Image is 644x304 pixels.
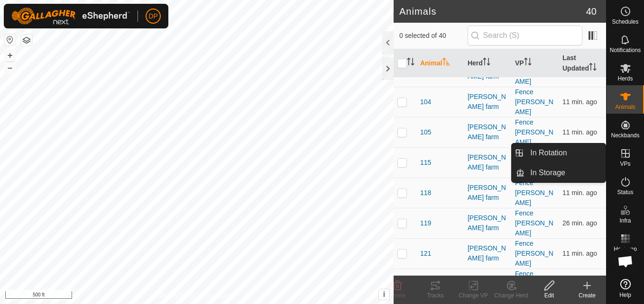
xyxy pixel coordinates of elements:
[530,167,565,179] span: In Storage
[4,50,16,61] button: +
[420,249,431,259] span: 121
[620,161,630,167] span: VPs
[383,290,385,298] span: i
[589,64,597,72] p-sorticon: Activate to sort
[562,219,597,227] span: Aug 30, 2025, 12:08 PM
[614,246,637,252] span: Heatmap
[611,133,639,138] span: Neckbands
[454,291,492,300] div: Change VP
[512,143,606,162] li: In Rotation
[607,275,644,302] a: Help
[21,35,32,46] button: Map Layers
[420,97,431,107] span: 104
[610,47,641,53] span: Notifications
[524,163,606,182] a: In Storage
[515,58,553,85] a: Fence [PERSON_NAME]
[464,49,511,78] th: Herd
[562,98,597,106] span: Aug 30, 2025, 12:23 PM
[420,158,431,168] span: 115
[619,292,631,298] span: Help
[512,163,606,182] li: In Storage
[468,92,507,112] div: [PERSON_NAME] farm
[515,270,553,297] a: Fence [PERSON_NAME]
[568,291,606,300] div: Create
[612,19,638,25] span: Schedules
[420,188,431,198] span: 118
[468,183,507,203] div: [PERSON_NAME] farm
[379,289,389,300] button: i
[399,6,586,17] h2: Animals
[562,250,597,257] span: Aug 30, 2025, 12:23 PM
[515,88,553,116] a: Fence [PERSON_NAME]
[515,179,553,206] a: Fence [PERSON_NAME]
[468,243,507,263] div: [PERSON_NAME] farm
[524,143,606,162] a: In Rotation
[468,274,507,294] div: [PERSON_NAME] farm
[559,49,606,78] th: Last Updated
[389,292,406,299] span: Delete
[4,34,16,45] button: Reset Map
[524,59,532,67] p-sorticon: Activate to sort
[420,218,431,228] span: 119
[619,218,631,224] span: Infra
[530,147,567,159] span: In Rotation
[492,291,530,300] div: Change Herd
[586,4,597,18] span: 40
[617,189,633,195] span: Status
[416,49,464,78] th: Animal
[468,122,507,142] div: [PERSON_NAME] farm
[148,11,157,21] span: DP
[206,292,234,300] a: Contact Us
[442,59,450,67] p-sorticon: Activate to sort
[399,31,468,41] span: 0 selected of 40
[515,240,553,267] a: Fence [PERSON_NAME]
[515,209,553,237] a: Fence [PERSON_NAME]
[615,104,635,110] span: Animals
[611,247,640,276] a: Open chat
[468,213,507,233] div: [PERSON_NAME] farm
[468,152,507,172] div: [PERSON_NAME] farm
[159,292,195,300] a: Privacy Policy
[511,49,559,78] th: VP
[617,76,633,81] span: Herds
[407,59,414,67] p-sorticon: Activate to sort
[416,291,454,300] div: Tracks
[4,62,16,73] button: –
[468,26,582,45] input: Search (S)
[562,189,597,197] span: Aug 30, 2025, 12:23 PM
[530,291,568,300] div: Edit
[483,59,490,67] p-sorticon: Activate to sort
[515,118,553,146] a: Fence [PERSON_NAME]
[562,128,597,136] span: Aug 30, 2025, 12:23 PM
[11,8,130,25] img: Gallagher Logo
[420,127,431,137] span: 105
